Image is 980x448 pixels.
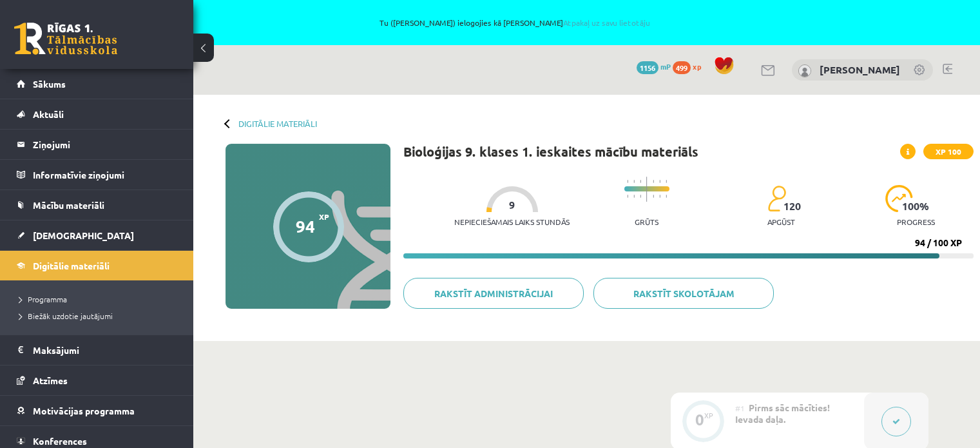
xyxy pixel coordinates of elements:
a: Atpakaļ uz savu lietotāju [563,17,650,28]
legend: Informatīvie ziņojumi [33,160,177,190]
img: icon-short-line-57e1e144782c952c97e751825c79c345078a6d821885a25fce030b3d8c18986b.svg [659,195,660,198]
span: 499 [673,61,691,74]
span: Mācību materiāli [33,199,104,211]
span: Motivācijas programma [33,405,135,416]
span: 1156 [637,61,658,74]
a: 1156 mP [637,61,671,72]
span: 9 [509,199,515,211]
img: icon-short-line-57e1e144782c952c97e751825c79c345078a6d821885a25fce030b3d8c18986b.svg [666,195,667,198]
img: icon-progress-161ccf0a02000e728c5f80fcf4c31c7af3da0e1684b2b1d7c360e028c24a22f1.svg [885,185,913,212]
a: Digitālie materiāli [17,251,177,280]
legend: Ziņojumi [33,130,177,159]
img: icon-long-line-d9ea69661e0d244f92f715978eff75569469978d946b2353a9bb055b3ed8787d.svg [646,177,648,202]
span: #1 [735,403,745,413]
span: mP [660,61,671,72]
div: 0 [695,414,704,425]
span: XP [319,212,329,221]
a: Rakstīt skolotājam [593,278,774,309]
a: Atzīmes [17,365,177,395]
img: icon-short-line-57e1e144782c952c97e751825c79c345078a6d821885a25fce030b3d8c18986b.svg [640,195,641,198]
p: Nepieciešamais laiks stundās [454,217,570,226]
p: apgūst [767,217,795,226]
span: Pirms sāc mācīties! Ievada daļa. [735,402,830,425]
a: Digitālie materiāli [238,119,317,128]
span: Konferences [33,435,87,447]
img: icon-short-line-57e1e144782c952c97e751825c79c345078a6d821885a25fce030b3d8c18986b.svg [633,180,635,183]
legend: Maksājumi [33,335,177,365]
img: icon-short-line-57e1e144782c952c97e751825c79c345078a6d821885a25fce030b3d8c18986b.svg [659,180,660,183]
span: Digitālie materiāli [33,260,110,271]
span: [DEMOGRAPHIC_DATA] [33,229,134,241]
span: Sākums [33,78,66,90]
a: Biežāk uzdotie jautājumi [19,310,180,322]
span: Programma [19,294,67,304]
div: XP [704,412,713,419]
a: Rakstīt administrācijai [403,278,584,309]
img: icon-short-line-57e1e144782c952c97e751825c79c345078a6d821885a25fce030b3d8c18986b.svg [653,180,654,183]
a: [PERSON_NAME] [820,63,900,76]
span: 100 % [902,200,930,212]
img: students-c634bb4e5e11cddfef0936a35e636f08e4e9abd3cc4e673bd6f9a4125e45ecb1.svg [767,185,786,212]
span: xp [693,61,701,72]
span: Atzīmes [33,375,68,386]
a: Informatīvie ziņojumi [17,160,177,190]
a: [DEMOGRAPHIC_DATA] [17,220,177,250]
img: icon-short-line-57e1e144782c952c97e751825c79c345078a6d821885a25fce030b3d8c18986b.svg [627,180,628,183]
span: 120 [783,200,801,212]
img: icon-short-line-57e1e144782c952c97e751825c79c345078a6d821885a25fce030b3d8c18986b.svg [633,195,635,198]
img: Jānis Tāre [798,64,811,77]
span: Aktuāli [33,108,64,120]
img: icon-short-line-57e1e144782c952c97e751825c79c345078a6d821885a25fce030b3d8c18986b.svg [666,180,667,183]
a: Maksājumi [17,335,177,365]
a: Aktuāli [17,99,177,129]
a: Ziņojumi [17,130,177,159]
a: Mācību materiāli [17,190,177,220]
a: Motivācijas programma [17,396,177,425]
a: Programma [19,293,180,305]
h1: Bioloģijas 9. klases 1. ieskaites mācību materiāls [403,144,698,159]
a: Rīgas 1. Tālmācības vidusskola [14,23,117,55]
span: Biežāk uzdotie jautājumi [19,311,113,321]
p: Grūts [635,217,658,226]
a: Sākums [17,69,177,99]
a: 499 xp [673,61,707,72]
img: icon-short-line-57e1e144782c952c97e751825c79c345078a6d821885a25fce030b3d8c18986b.svg [653,195,654,198]
span: XP 100 [923,144,974,159]
img: icon-short-line-57e1e144782c952c97e751825c79c345078a6d821885a25fce030b3d8c18986b.svg [627,195,628,198]
span: Tu ([PERSON_NAME]) ielogojies kā [PERSON_NAME] [148,19,882,26]
p: progress [897,217,935,226]
div: 94 [296,217,315,236]
img: icon-short-line-57e1e144782c952c97e751825c79c345078a6d821885a25fce030b3d8c18986b.svg [640,180,641,183]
